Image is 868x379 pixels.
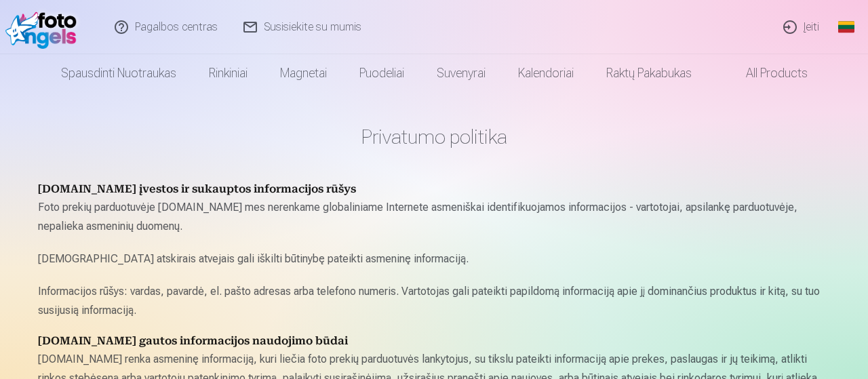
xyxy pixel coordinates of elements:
[193,54,264,92] a: Rinkiniai
[38,198,830,236] p: Foto prekių parduotuvėje [DOMAIN_NAME] mes nerenkame globaliniame Internete asmeniškai identifiku...
[502,54,590,92] a: Kalendoriai
[38,125,830,149] h1: Privatumo politika
[343,54,420,92] a: Puodeliai
[38,250,830,268] p: [DEMOGRAPHIC_DATA] atskirais atvejais gali iškilti būtinybę pateikti asmeninę informaciją.
[5,5,83,49] img: /fa2
[708,54,824,92] a: All products
[38,334,830,350] h4: [DOMAIN_NAME] gautos informacijos naudojimo būdai
[38,182,830,198] h4: [DOMAIN_NAME] įvestos ir sukauptos informacijos rūšys
[590,54,708,92] a: Raktų pakabukas
[45,54,193,92] a: Spausdinti nuotraukas
[420,54,502,92] a: Suvenyrai
[264,54,343,92] a: Magnetai
[38,282,830,320] p: Informacijos rūšys: vardas, pavardė, el. pašto adresas arba telefono numeris. Vartotojas gali pat...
